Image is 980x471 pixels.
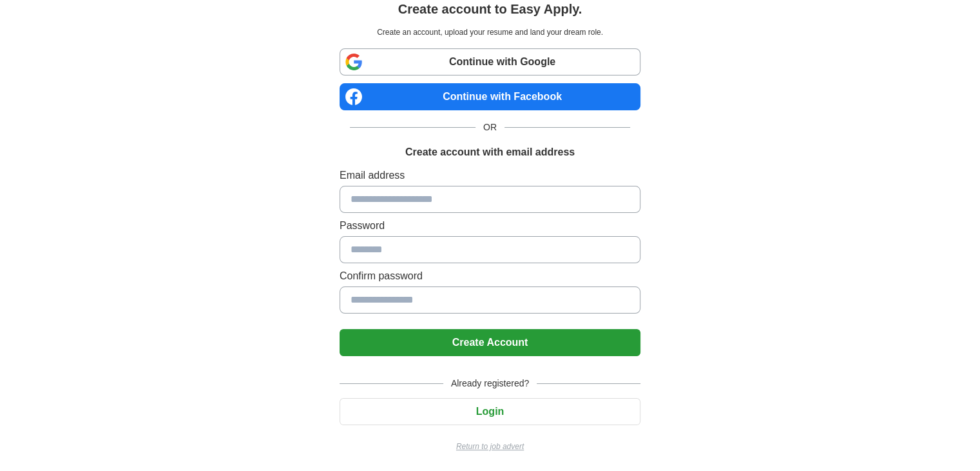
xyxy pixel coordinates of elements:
[476,121,504,134] span: OR
[340,398,640,425] button: Login
[340,406,640,417] a: Login
[340,218,640,234] label: Password
[340,268,640,284] label: Confirm password
[340,168,640,183] label: Email address
[340,441,640,452] a: Return to job advert
[340,329,640,356] button: Create Account
[342,26,638,38] p: Create an account, upload your resume and land your dream role.
[443,377,537,390] span: Already registered?
[405,145,575,160] h1: Create account with email address
[340,83,640,110] a: Continue with Facebook
[340,48,640,75] a: Continue with Google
